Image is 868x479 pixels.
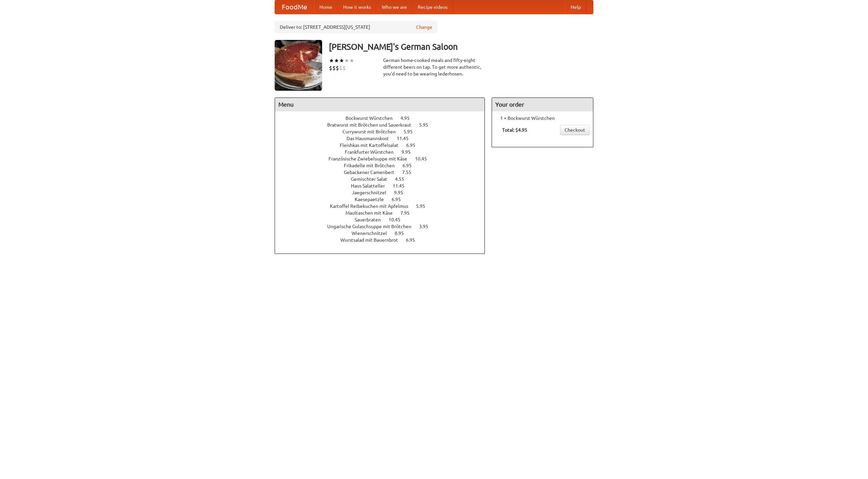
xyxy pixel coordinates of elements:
span: 6.95 [406,143,422,148]
a: Fleishkas mit Kartoffelsalat 6.95 [340,143,428,148]
li: ★ [349,57,354,64]
a: Recipe videos [412,0,453,14]
a: Ungarische Gulaschsuppe mit Brötchen 3.95 [327,224,441,229]
li: $ [329,64,332,72]
a: Kartoffel Reibekuchen mit Apfelmus 5.95 [330,203,438,209]
span: Ungarische Gulaschsuppe mit Brötchen [327,224,418,229]
span: 11.45 [393,183,411,189]
span: Fleishkas mit Kartoffelsalat [340,143,405,148]
li: 1 × Bockwurst Würstchen [495,115,590,122]
a: Maultaschen mit Käse 7.95 [346,210,422,216]
li: ★ [334,57,339,64]
a: Das Hausmannskost 11.45 [347,136,421,141]
span: Kaesepaetzle [355,197,391,202]
a: Home [314,0,338,14]
span: Wienerschnitzel [352,231,394,236]
span: Frankfurter Würstchen [345,149,400,155]
h3: [PERSON_NAME]'s German Saloon [329,40,593,53]
span: Haus Salatteller [351,183,392,189]
span: Maultaschen mit Käse [346,210,399,216]
span: Currywurst mit Brötchen [342,129,402,134]
span: Französische Zwiebelsuppe mit Käse [329,156,414,161]
span: 6.95 [402,163,418,168]
li: ★ [339,57,344,64]
a: Sauerbraten 10.45 [355,217,413,222]
span: 7.95 [400,210,416,216]
a: Change [416,24,432,30]
span: 3.95 [419,224,435,229]
span: 5.95 [416,203,432,209]
a: Checkout [560,125,590,135]
a: Französische Zwiebelsuppe mit Käse 10.45 [329,156,439,161]
span: 8.95 [395,231,411,236]
a: Gebackener Camenbert 7.55 [344,170,424,175]
span: 7.55 [402,170,418,175]
span: 10.45 [389,217,407,222]
span: 4.55 [395,176,411,182]
a: Bockwurst Würstchen 4.95 [346,115,422,121]
a: Wurstsalad mit Bauernbrot 6.95 [340,237,428,243]
span: Wurstsalad mit Bauernbrot [340,237,405,243]
li: $ [342,64,346,72]
h4: Your order [492,98,593,111]
a: How it works [338,0,376,14]
span: 4.95 [400,115,416,121]
span: 9.95 [401,149,417,155]
a: Haus Salatteller 11.45 [351,183,417,189]
span: 9.95 [394,190,410,195]
span: Frikadelle mit Brötchen [344,163,401,168]
li: $ [336,64,339,72]
span: 10.45 [415,156,434,161]
a: FoodMe [275,0,314,14]
a: Jaegerschnitzel 9.95 [352,190,416,195]
span: Kartoffel Reibekuchen mit Apfelmus [330,203,415,209]
a: Wienerschnitzel 8.95 [352,231,416,236]
img: angular.jpg [275,40,322,91]
li: ★ [329,57,334,64]
a: Frankfurter Würstchen 9.95 [345,149,423,155]
a: Who we are [376,0,412,14]
span: Gemischter Salat [351,176,394,182]
span: Bratwurst mit Brötchen und Sauerkraut [327,122,418,128]
span: Jaegerschnitzel [352,190,393,195]
li: $ [332,64,336,72]
a: Help [565,0,586,14]
b: Total: $4.95 [502,127,527,133]
li: $ [339,64,342,72]
span: 5.95 [419,122,435,128]
span: 6.95 [406,237,422,243]
a: Bratwurst mit Brötchen und Sauerkraut 5.95 [327,122,441,128]
span: 11.45 [397,136,415,141]
span: Gebackener Camenbert [344,170,401,175]
span: Das Hausmannskost [347,136,396,141]
div: Deliver to: [STREET_ADDRESS][US_STATE] [275,21,437,33]
span: 5.95 [403,129,419,134]
a: Currywurst mit Brötchen 5.95 [342,129,425,134]
span: 6.95 [392,197,408,202]
a: Frikadelle mit Brötchen 6.95 [344,163,424,168]
a: Kaesepaetzle 6.95 [355,197,413,202]
span: Bockwurst Würstchen [346,115,399,121]
h4: Menu [275,98,485,111]
a: Gemischter Salat 4.55 [351,176,417,182]
li: ★ [344,57,349,64]
span: Sauerbraten [355,217,388,222]
div: German home-cooked meals and fifty-eight different beers on tap. To get more authentic, you'd nee... [383,57,485,77]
